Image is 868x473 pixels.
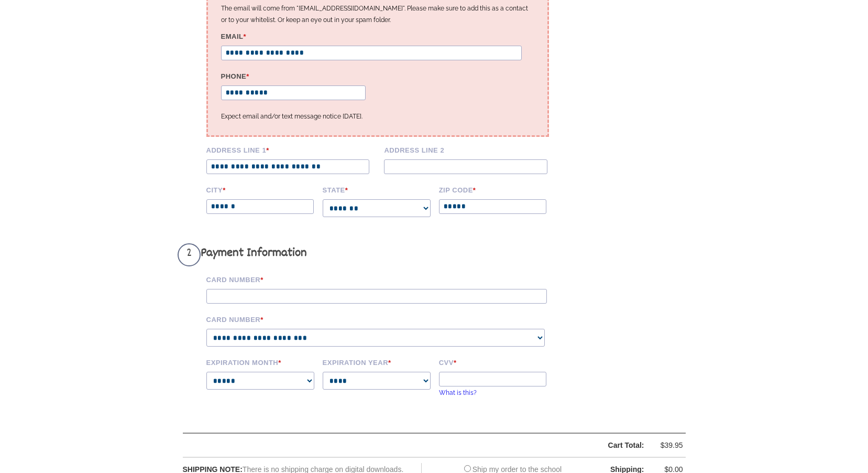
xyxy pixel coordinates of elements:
p: The email will come from "[EMAIL_ADDRESS][DOMAIN_NAME]". Please make sure to add this as a contac... [221,3,534,26]
label: Address Line 1 [206,145,377,154]
label: State [323,185,432,194]
div: $39.95 [652,439,683,452]
label: City [206,185,315,194]
a: What is this? [439,389,477,396]
label: Phone [221,71,371,80]
span: 2 [178,243,201,266]
h3: Payment Information [178,243,563,266]
div: Cart Total: [210,439,644,452]
p: Expect email and/or text message notice [DATE]. [221,111,534,122]
label: Card Number [206,314,563,324]
label: CVV [439,357,548,367]
label: Card Number [206,274,563,284]
label: Zip code [439,185,548,194]
label: Email [221,31,534,40]
label: Expiration Year [323,357,432,367]
label: Address Line 2 [384,145,555,154]
label: Expiration Month [206,357,315,367]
